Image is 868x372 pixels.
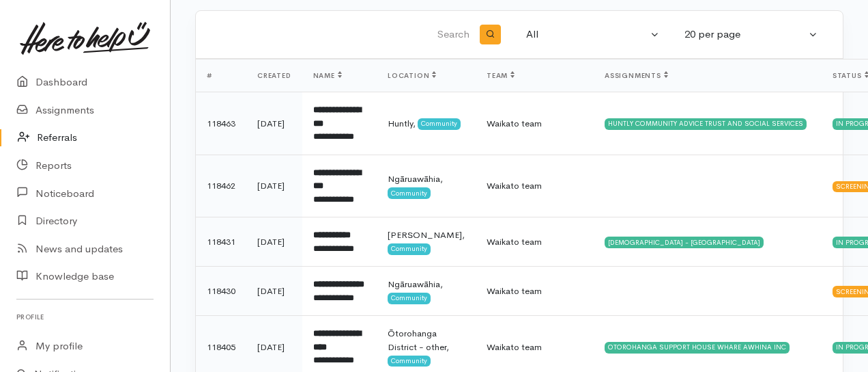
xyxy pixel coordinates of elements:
time: [DATE] [257,118,285,129]
span: Team [487,71,515,80]
div: HUNTLY COMMUNITY ADVICE TRUST AND SOCIAL SERVICES [605,118,807,129]
span: Location [388,71,436,80]
span: Community [388,187,431,198]
th: Created [246,59,302,92]
td: 118430 [196,267,246,316]
td: 118431 [196,217,246,267]
div: All [526,27,648,42]
time: [DATE] [257,236,285,248]
div: Waikato team [487,179,583,193]
time: [DATE] [257,341,285,353]
span: Community [388,356,431,367]
div: Waikato team [487,284,583,298]
div: [DEMOGRAPHIC_DATA] - [GEOGRAPHIC_DATA] [605,237,764,248]
span: Community [388,293,431,304]
span: Community [388,243,431,254]
div: 20 per page [684,27,806,42]
td: 118463 [196,92,246,155]
input: Search [212,18,472,51]
div: Waikato team [487,235,583,249]
div: Waikato team [487,341,583,354]
th: # [196,59,246,92]
button: All [518,21,668,48]
span: Name [313,71,342,80]
span: Ngāruawāhia, [388,278,443,290]
span: Huntly, [388,118,416,129]
span: [PERSON_NAME], [388,229,465,241]
div: OTOROHANGA SUPPORT HOUSE WHARE AWHINA INC [605,342,790,353]
time: [DATE] [257,180,285,191]
td: 118462 [196,155,246,217]
span: Community [418,118,461,129]
span: Ōtorohanga District - other, [388,328,449,353]
h6: Profile [16,308,154,326]
div: Waikato team [487,117,583,131]
span: Assignments [605,71,668,80]
time: [DATE] [257,285,285,297]
button: 20 per page [676,21,826,48]
span: Ngāruawāhia, [388,173,443,185]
